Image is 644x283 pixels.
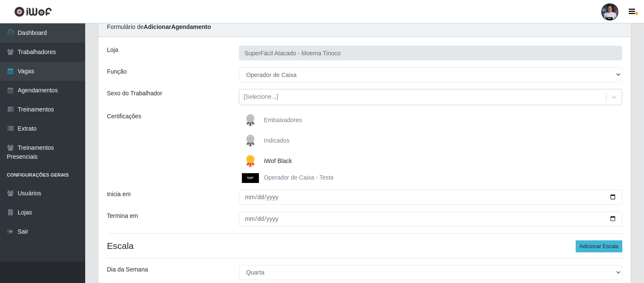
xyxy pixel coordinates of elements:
label: Certificações [107,112,141,121]
div: Formulário de [98,17,631,37]
img: Indicados [242,132,262,149]
label: Inicia em [107,190,131,199]
label: Função [107,67,127,76]
input: 00/00/0000 [239,190,622,205]
h4: Escala [107,240,622,251]
label: Dia da Semana [107,265,148,274]
span: Operador de Caixa - Teste [264,174,334,181]
div: [Selecione...] [244,93,278,102]
strong: Adicionar Agendamento [144,23,211,30]
span: Embaixadores [264,117,302,123]
span: Indicados [264,137,290,144]
img: Operador de Caixa - Teste [242,173,262,183]
label: Loja [107,46,118,54]
label: Sexo do Trabalhador [107,89,162,98]
input: 00/00/0000 [239,212,622,226]
img: CoreUI Logo [14,6,52,17]
span: iWof Black [264,157,292,164]
img: iWof Black [242,153,262,170]
button: Adicionar Escala [576,240,622,252]
img: Embaixadores [242,112,262,129]
label: Termina em [107,212,138,220]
